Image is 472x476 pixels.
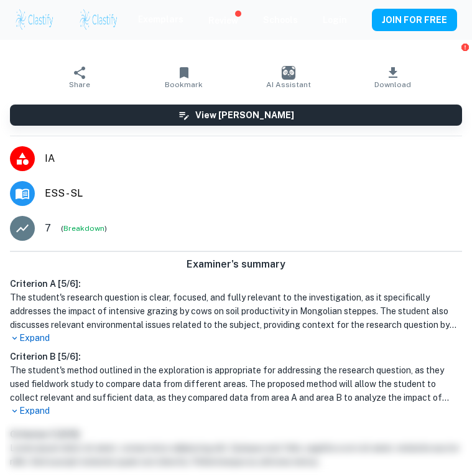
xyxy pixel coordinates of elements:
[10,404,462,418] p: Expand
[372,9,457,31] button: JOIN FOR FREE
[165,80,203,89] span: Bookmark
[282,66,295,80] img: AI Assistant
[45,186,462,201] span: ESS - SL
[79,7,118,32] img: Clastify logo
[323,15,347,25] a: Login
[208,14,238,27] p: Review
[69,80,90,89] span: Share
[195,108,294,122] h6: View [PERSON_NAME]
[266,80,311,89] span: AI Assistant
[61,223,107,235] span: ( )
[341,60,445,95] button: Download
[374,80,411,89] span: Download
[10,105,462,126] button: View [PERSON_NAME]
[45,221,51,236] p: 7
[10,332,462,345] p: Expand
[5,257,467,272] h6: Examiner's summary
[27,60,132,95] button: Share
[236,60,341,95] button: AI Assistant
[10,350,462,363] h6: Criterion B [ 5 / 6 ]:
[460,42,470,52] button: Report issue
[10,291,462,332] h1: The student's research question is clear, focused, and fully relevant to the investigation, as it...
[15,7,54,32] img: Clastify logo
[10,277,462,291] h6: Criterion A [ 5 / 6 ]:
[138,12,183,26] p: Exemplars
[10,363,462,404] h1: The student's method outlined in the exploration is appropriate for addressing the research quest...
[63,223,104,234] button: Breakdown
[132,60,236,95] button: Bookmark
[263,15,298,25] a: Schools
[45,151,462,166] span: IA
